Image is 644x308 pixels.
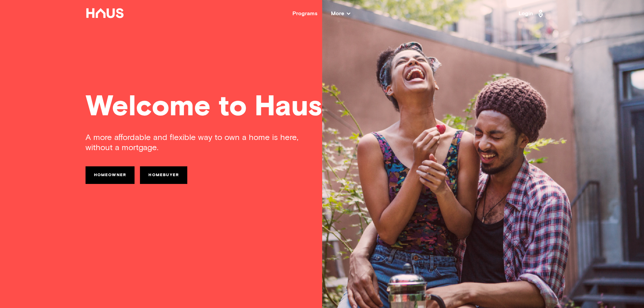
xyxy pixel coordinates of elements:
[292,11,317,16] a: Programs
[140,166,187,184] a: Homebuyer
[86,166,135,184] a: Homeowner
[86,133,322,153] div: A more affordable and flexible way to own a home is here, without a mortgage.
[331,11,350,16] span: More
[86,93,559,122] div: Welcome to Haus
[519,8,545,19] a: Login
